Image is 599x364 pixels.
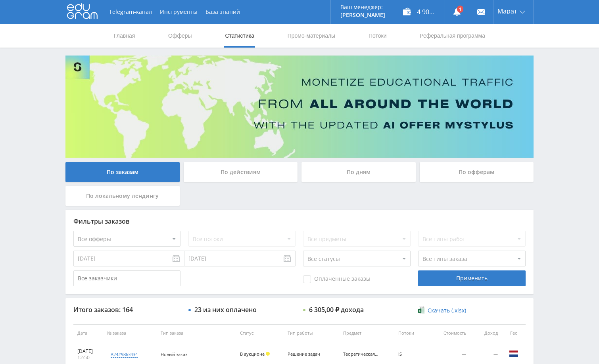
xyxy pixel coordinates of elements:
div: iS [398,352,427,357]
div: 6 305,00 ₽ дохода [309,306,364,313]
span: Марат [497,8,517,14]
a: Статистика [224,24,255,48]
th: № заказа [103,324,157,342]
a: Потоки [368,24,388,48]
a: Главная [113,24,136,48]
div: Фильтры заказов [73,218,526,225]
th: Статус [236,324,284,342]
div: [DATE] [77,348,99,354]
p: Ваш менеджер: [340,4,385,10]
img: nld.png [509,349,518,358]
th: Тип работы [284,324,339,342]
div: Итого заказов: 164 [73,306,180,313]
th: Стоимость [431,324,470,342]
div: Теоретическая механика [343,352,379,357]
span: Новый заказ [161,351,187,357]
th: Предмет [339,324,395,342]
div: По действиям [184,162,298,182]
a: Реферальная программа [419,24,486,48]
div: По локальному лендингу [65,186,180,206]
div: По заказам [65,162,180,182]
div: a24#9863434 [111,351,138,358]
th: Потоки [394,324,431,342]
div: 23 из них оплачено [194,306,257,313]
p: [PERSON_NAME] [340,12,385,18]
div: 12:50 [77,354,99,361]
th: Тип заказа [157,324,236,342]
span: В аукционе [240,351,265,357]
div: По офферам [420,162,534,182]
img: Banner [65,56,534,158]
span: Холд [266,352,270,356]
a: Скачать (.xlsx) [418,307,466,314]
a: Офферы [167,24,193,48]
th: Доход [470,324,502,342]
input: Все заказчики [73,270,180,286]
div: Решение задач [288,352,323,357]
div: По дням [301,162,416,182]
th: Дата [73,324,103,342]
span: Скачать (.xlsx) [428,307,466,314]
span: Оплаченные заказы [303,275,371,283]
img: xlsx [418,306,425,314]
a: Промо-материалы [287,24,336,48]
th: Гео [502,324,526,342]
div: Применить [418,270,525,286]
